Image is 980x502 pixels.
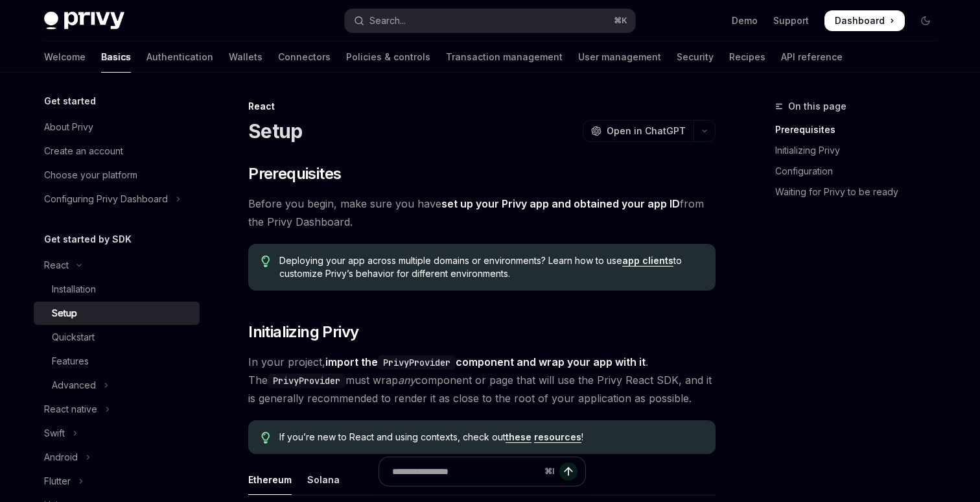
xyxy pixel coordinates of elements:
div: Create an account [44,143,123,159]
strong: import the component and wrap your app with it [325,355,646,368]
h5: Get started [44,93,96,109]
a: Installation [34,278,200,301]
div: React [44,257,69,273]
a: API reference [781,42,843,73]
button: Toggle Android section [34,446,200,469]
button: Toggle React section [34,254,200,277]
div: React [248,100,716,113]
a: Security [677,42,714,73]
a: Quickstart [34,326,200,349]
button: Toggle Flutter section [34,470,200,493]
button: Toggle React native section [34,398,200,421]
button: Send message [559,462,577,481]
div: Quickstart [52,329,95,345]
a: Authentication [146,42,213,73]
a: User management [578,42,661,73]
a: Wallets [229,42,262,73]
span: Open in ChatGPT [607,125,686,137]
button: Toggle dark mode [915,10,936,31]
div: Flutter [44,473,71,489]
button: Toggle Swift section [34,422,200,445]
a: Demo [732,14,758,27]
div: Installation [52,281,96,297]
code: PrivyProvider [268,374,345,388]
a: About Privy [34,115,200,139]
a: resources [534,431,581,443]
a: Policies & controls [346,42,430,73]
button: Toggle Advanced section [34,374,200,397]
h1: Setup [248,119,302,143]
a: Support [773,14,809,27]
input: Ask a question... [392,457,539,486]
a: app clients [622,255,673,267]
button: Toggle Configuring Privy Dashboard section [34,187,200,211]
button: Open search [345,9,635,32]
div: Configuring Privy Dashboard [44,191,168,207]
div: Advanced [52,377,96,393]
a: Configuration [775,161,946,182]
a: Initializing Privy [775,140,946,161]
span: On this page [788,99,846,114]
code: PrivyProvider [378,355,456,370]
div: Search... [369,13,406,29]
a: Basics [101,42,131,73]
a: Choose your platform [34,163,200,187]
span: Before you begin, make sure you have from the Privy Dashboard. [248,195,716,231]
span: In your project, . The must wrap component or page that will use the Privy React SDK, and it is g... [248,353,716,407]
a: Create an account [34,139,200,163]
span: Dashboard [835,14,885,27]
a: Welcome [44,42,86,73]
span: ⌘ K [614,16,627,26]
button: Open in ChatGPT [583,120,694,142]
em: any [398,374,415,387]
h5: Get started by SDK [44,232,132,247]
div: Android [44,449,78,465]
div: Features [52,353,89,369]
img: dark logo [44,12,124,30]
a: Prerequisites [775,119,946,140]
a: Features [34,350,200,373]
span: Initializing Privy [248,322,358,342]
svg: Tip [261,256,270,267]
div: Choose your platform [44,167,137,183]
div: React native [44,401,97,417]
div: Swift [44,425,65,441]
a: Transaction management [446,42,563,73]
a: Recipes [729,42,765,73]
a: set up your Privy app and obtained your app ID [441,197,680,211]
svg: Tip [261,432,270,444]
a: Waiting for Privy to be ready [775,182,946,202]
a: Setup [34,302,200,325]
span: Deploying your app across multiple domains or environments? Learn how to use to customize Privy’s... [279,254,703,280]
a: these [506,431,531,443]
span: If you’re new to React and using contexts, check out ! [279,431,703,444]
span: Prerequisites [248,163,341,184]
div: Setup [52,305,77,321]
a: Connectors [278,42,331,73]
a: Dashboard [824,10,905,31]
div: About Privy [44,119,93,135]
